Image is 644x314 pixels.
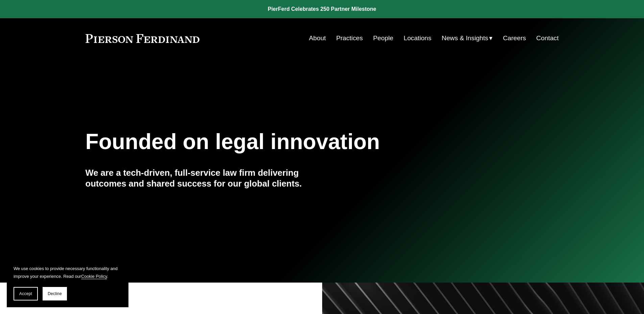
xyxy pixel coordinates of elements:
[373,32,393,45] a: People
[442,32,493,45] a: folder dropdown
[536,32,558,45] a: Contact
[43,287,67,300] button: Decline
[86,129,480,154] h1: Founded on legal innovation
[404,32,431,45] a: Locations
[503,32,526,45] a: Careers
[14,287,38,300] button: Accept
[81,274,107,279] a: Cookie Policy
[19,291,32,296] span: Accept
[48,291,62,296] span: Decline
[86,167,322,189] h4: We are a tech-driven, full-service law firm delivering outcomes and shared success for our global...
[7,258,128,307] section: Cookie banner
[442,32,488,44] span: News & Insights
[14,265,122,280] p: We use cookies to provide necessary functionality and improve your experience. Read our .
[336,32,363,45] a: Practices
[309,32,326,45] a: About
